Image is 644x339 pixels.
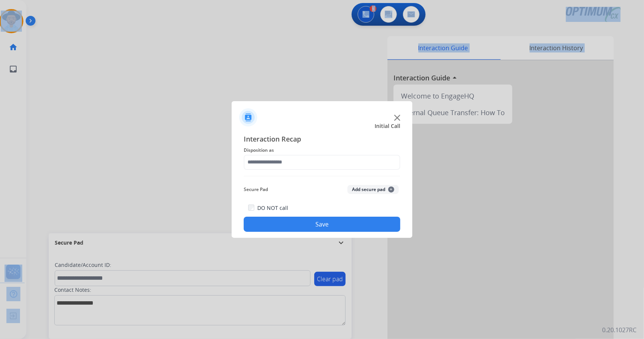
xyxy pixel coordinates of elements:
span: Interaction Recap [244,134,400,146]
img: contactIcon [239,108,257,126]
img: contact-recap-line.svg [244,176,400,176]
button: Add secure pad+ [347,185,399,194]
span: Initial Call [375,122,400,130]
button: Save [244,217,400,232]
label: DO NOT call [257,204,288,212]
span: Disposition as [244,146,400,155]
span: + [388,186,394,193]
span: Secure Pad [244,185,268,194]
p: 0.20.1027RC [602,325,636,334]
